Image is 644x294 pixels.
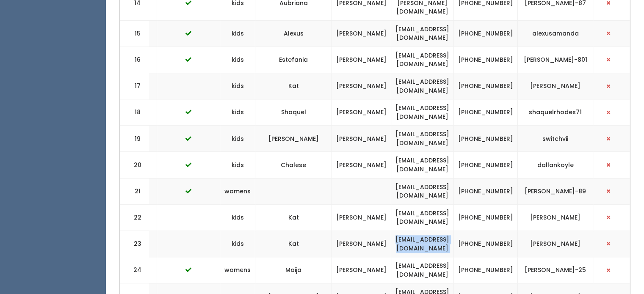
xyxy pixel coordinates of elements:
[454,152,518,178] td: [PHONE_NUMBER]
[120,231,149,257] td: 23
[220,73,255,99] td: kids
[518,20,593,47] td: alexusamanda
[120,257,149,283] td: 24
[120,47,149,73] td: 16
[220,178,255,204] td: womens
[120,178,149,204] td: 21
[255,99,332,126] td: Shaquel
[332,152,391,178] td: [PERSON_NAME]
[391,73,454,99] td: [EMAIL_ADDRESS][DOMAIN_NAME]
[120,99,149,126] td: 18
[120,204,149,231] td: 22
[220,20,255,47] td: kids
[120,20,149,47] td: 15
[220,47,255,73] td: kids
[454,73,518,99] td: [PHONE_NUMBER]
[220,152,255,178] td: kids
[454,257,518,283] td: [PHONE_NUMBER]
[391,204,454,231] td: [EMAIL_ADDRESS][DOMAIN_NAME]
[255,126,332,152] td: [PERSON_NAME]
[255,73,332,99] td: Kat
[391,20,454,47] td: [EMAIL_ADDRESS][DOMAIN_NAME]
[391,47,454,73] td: [EMAIL_ADDRESS][DOMAIN_NAME]
[332,126,391,152] td: [PERSON_NAME]
[391,99,454,126] td: [EMAIL_ADDRESS][DOMAIN_NAME]
[518,47,593,73] td: [PERSON_NAME]-801
[220,231,255,257] td: kids
[120,152,149,178] td: 20
[518,126,593,152] td: switchvii
[518,99,593,126] td: shaquelrhodes71
[454,99,518,126] td: [PHONE_NUMBER]
[332,231,391,257] td: [PERSON_NAME]
[518,204,593,231] td: [PERSON_NAME]
[518,73,593,99] td: [PERSON_NAME]
[120,73,149,99] td: 17
[518,152,593,178] td: dallankoyle
[220,257,255,283] td: womens
[332,204,391,231] td: [PERSON_NAME]
[454,126,518,152] td: [PHONE_NUMBER]
[255,204,332,231] td: Kat
[518,257,593,283] td: [PERSON_NAME]-25
[454,47,518,73] td: [PHONE_NUMBER]
[220,204,255,231] td: kids
[255,47,332,73] td: Estefania
[391,178,454,204] td: [EMAIL_ADDRESS][DOMAIN_NAME]
[391,126,454,152] td: [EMAIL_ADDRESS][DOMAIN_NAME]
[454,204,518,231] td: [PHONE_NUMBER]
[391,152,454,178] td: [EMAIL_ADDRESS][DOMAIN_NAME]
[220,99,255,126] td: kids
[332,73,391,99] td: [PERSON_NAME]
[518,231,593,257] td: [PERSON_NAME]
[120,126,149,152] td: 19
[332,47,391,73] td: [PERSON_NAME]
[454,231,518,257] td: [PHONE_NUMBER]
[518,178,593,204] td: [PERSON_NAME]-89
[255,152,332,178] td: Chalese
[255,257,332,283] td: Maija
[391,231,454,257] td: [EMAIL_ADDRESS][DOMAIN_NAME]
[332,20,391,47] td: [PERSON_NAME]
[454,20,518,47] td: [PHONE_NUMBER]
[391,257,454,283] td: [EMAIL_ADDRESS][DOMAIN_NAME]
[220,126,255,152] td: kids
[255,231,332,257] td: Kat
[255,20,332,47] td: Alexus
[332,257,391,283] td: [PERSON_NAME]
[454,178,518,204] td: [PHONE_NUMBER]
[332,99,391,126] td: [PERSON_NAME]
